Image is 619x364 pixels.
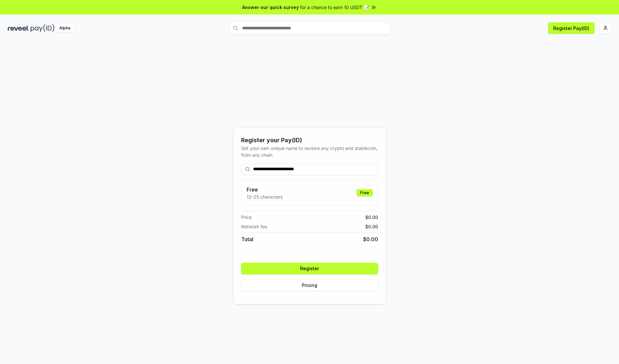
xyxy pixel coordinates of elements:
[241,235,253,243] span: Total
[300,4,369,11] span: for a chance to earn 10 USDT 📝
[241,214,252,221] span: Price
[241,263,378,274] button: Register
[8,24,29,32] img: reveel_dark
[31,24,54,32] img: pay_id
[241,136,378,145] div: Register your Pay(ID)
[247,193,283,200] p: 13-25 characters
[56,24,74,32] div: Alpha
[363,235,378,243] span: $ 0.00
[241,145,378,158] div: Get your own unique name to receive any crypto and stablecoin, from any chain
[365,214,378,221] span: $ 0.00
[548,22,594,34] button: Register Pay(ID)
[357,189,373,196] div: Free
[241,280,378,291] button: Pricing
[247,186,283,193] h3: Free
[241,223,267,230] span: Network fee
[365,223,378,230] span: $ 0.00
[242,4,299,11] span: Answer our quick survey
